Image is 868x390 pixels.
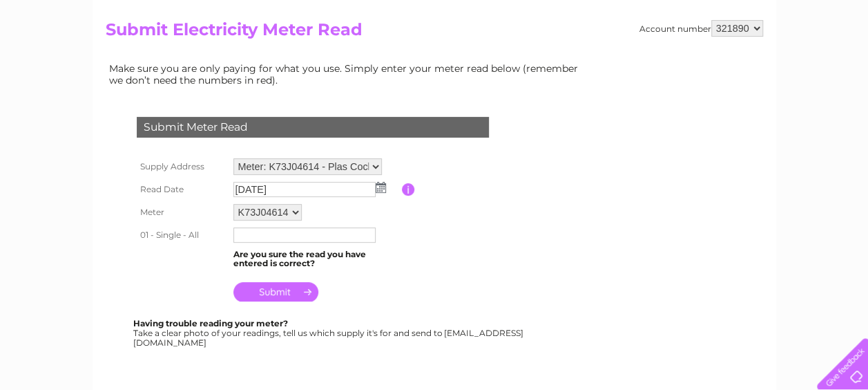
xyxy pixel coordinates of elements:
a: Telecoms [698,59,740,69]
img: logo.png [30,36,101,78]
input: Information [402,183,415,196]
a: Energy [659,59,690,69]
div: Account number [639,20,763,37]
th: 01 - Single - All [133,224,230,246]
td: Make sure you are only paying for what you use. Simply enter your meter read below (remember we d... [106,59,589,89]
h2: Submit Electricity Meter Read [106,20,763,46]
a: 0333 014 3131 [608,7,703,24]
a: Blog [748,59,768,69]
b: Having trouble reading your meter? [133,318,288,328]
div: Take a clear photo of your readings, tell us which supply it's for and send to [EMAIL_ADDRESS][DO... [133,319,525,347]
img: ... [376,182,386,193]
a: Water [625,59,651,69]
div: Submit Meter Read [137,117,489,138]
th: Supply Address [133,155,230,178]
div: Clear Business is a trading name of Verastar Limited (registered in [GEOGRAPHIC_DATA] No. 3667643... [108,8,761,67]
th: Read Date [133,178,230,201]
td: Are you sure the read you have entered is correct? [230,246,402,272]
th: Meter [133,201,230,224]
input: Submit [233,282,318,301]
a: Log out [822,59,855,69]
a: Contact [776,59,810,69]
